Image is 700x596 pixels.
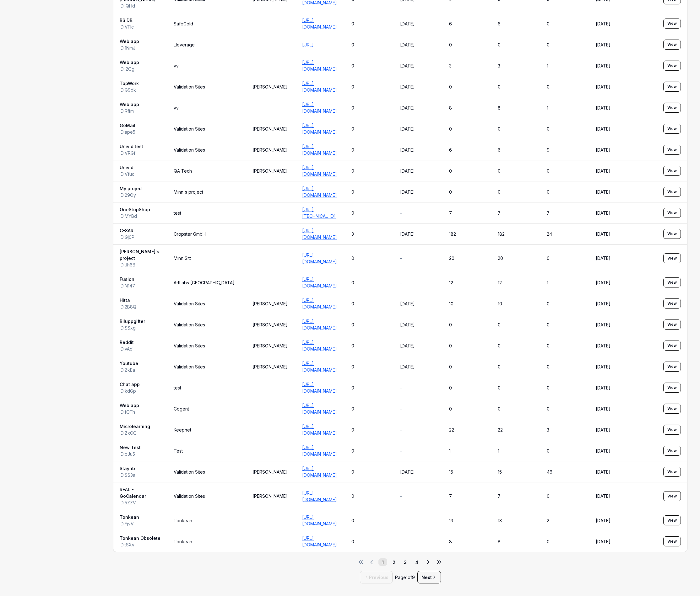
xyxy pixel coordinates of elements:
[663,298,681,309] button: View
[246,118,296,139] td: [PERSON_NAME]
[302,144,337,156] a: [URL][DOMAIN_NAME]
[443,76,492,97] td: 0
[120,381,140,388] span: Chat app
[540,314,589,335] td: 0
[663,319,681,330] a: View
[540,118,589,139] td: 0
[540,202,589,223] td: 7
[302,466,337,478] a: [URL][DOMAIN_NAME]
[589,377,638,398] td: [DATE]
[491,272,540,293] td: 12
[663,277,681,287] a: View
[246,139,296,160] td: [PERSON_NAME]
[246,76,296,97] td: [PERSON_NAME]
[120,24,161,30] div: ID: VFlc
[663,425,681,435] a: View
[400,280,402,285] span: –
[345,482,394,510] td: 0
[663,491,681,501] a: View
[120,66,161,72] div: ID: l2Qg
[345,97,394,118] td: 0
[663,145,681,155] a: View
[540,244,589,272] td: 0
[540,377,589,398] td: 0
[120,101,139,108] span: Web app
[345,76,394,97] td: 0
[120,171,161,177] div: ID: Vfuc
[120,206,150,213] span: OneStopShop
[443,181,492,202] td: 0
[491,440,540,461] td: 1
[167,139,246,160] td: Validation Sites
[491,293,540,314] td: 10
[167,419,246,440] td: Keepnet
[345,139,394,160] td: 0
[120,234,161,240] div: ID: Gj0P
[491,76,540,97] td: 0
[120,143,143,150] span: Univid test
[400,493,402,499] span: –
[663,362,681,372] a: View
[400,385,402,390] span: –
[589,97,638,118] td: [DATE]
[540,272,589,293] td: 1
[491,97,540,118] td: 8
[120,423,150,430] span: Microlearning
[246,356,296,377] td: [PERSON_NAME]
[589,202,638,223] td: [DATE]
[120,276,134,282] span: Fusion
[540,461,589,482] td: 46
[400,448,402,454] span: –
[345,356,394,377] td: 0
[589,244,638,272] td: [DATE]
[663,124,681,134] a: View
[663,404,681,414] button: View
[663,341,681,351] button: View
[345,335,394,356] td: 0
[167,160,246,181] td: QA Tech
[345,398,394,419] td: 0
[663,383,681,393] button: View
[120,444,141,451] span: New Test
[491,139,540,160] td: 6
[394,139,443,160] td: [DATE]
[663,61,681,71] button: View
[394,76,443,97] td: [DATE]
[167,202,246,223] td: test
[540,160,589,181] td: 0
[663,82,681,92] a: View
[302,186,337,198] a: [URL][DOMAIN_NAME]
[412,558,421,566] button: 4
[443,293,492,314] td: 10
[491,377,540,398] td: 0
[302,18,337,30] a: [URL][DOMAIN_NAME]
[167,34,246,55] td: Lleverage
[400,255,402,261] span: –
[540,97,589,118] td: 1
[167,482,246,510] td: Validation Sites
[302,340,337,352] a: [URL][DOMAIN_NAME]
[246,293,296,314] td: [PERSON_NAME]
[345,223,394,244] td: 3
[167,398,246,419] td: Cogent
[589,440,638,461] td: [DATE]
[443,377,492,398] td: 0
[167,335,246,356] td: Validation Sites
[491,118,540,139] td: 0
[302,382,337,394] a: [URL][DOMAIN_NAME]
[345,293,394,314] td: 0
[120,38,139,45] span: Web app
[120,3,161,9] div: ID: lQHd
[443,202,492,223] td: 7
[120,325,161,331] div: ID: SSxg
[663,253,681,263] button: View
[540,419,589,440] td: 3
[302,228,337,240] a: [URL][DOMAIN_NAME]
[120,282,161,289] div: ID: N147
[302,514,337,526] a: [URL][DOMAIN_NAME]
[302,298,337,309] a: [URL][DOMAIN_NAME]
